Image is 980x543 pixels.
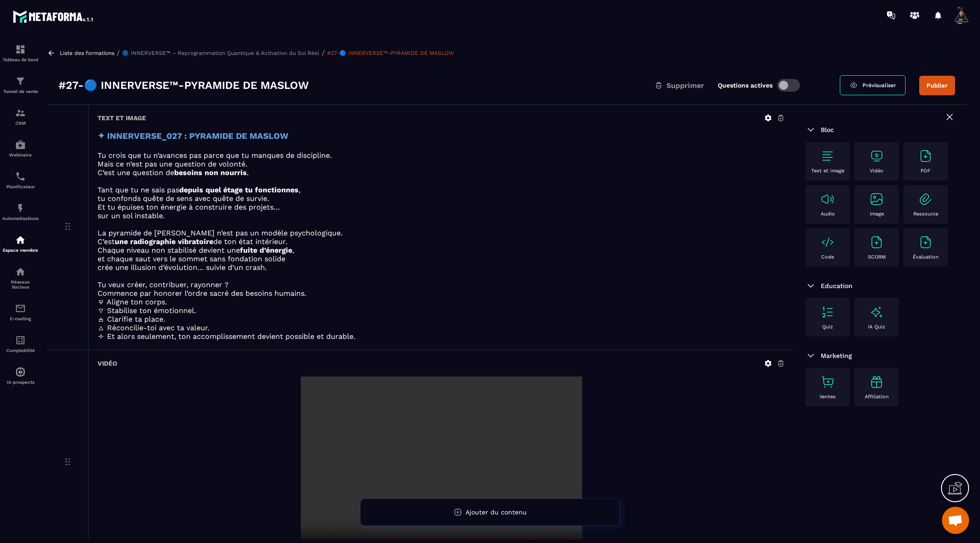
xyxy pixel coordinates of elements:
[2,328,39,360] a: accountantaccountantComptabilité
[820,305,835,319] img: text-image no-wra
[2,184,39,189] p: Planificateur
[2,259,39,296] a: social-networksocial-networkRéseaux Sociaux
[2,132,39,164] a: automationsautomationsWebinaire
[98,160,785,168] p: Mais ce n’est pas une question de volonté.
[98,323,785,332] p: 🜂 Réconcilie-toi avec ta valeur.
[942,507,969,534] a: Ouvrir le chat
[15,367,26,377] img: automations
[2,37,39,69] a: formationformationTableau de bord
[98,229,785,237] p: La pyramide de [PERSON_NAME] n’est pas un modèle psychologique.
[60,50,114,56] a: Liste des formations
[868,324,885,330] p: IA Quiz
[15,266,26,277] img: social-network
[821,211,835,217] p: Audio
[821,352,852,359] span: Marketing
[98,306,785,315] p: 🜄 Stabilise ton émotionnel.
[870,211,884,217] p: Image
[322,49,325,57] span: /
[2,121,39,126] p: CRM
[2,296,39,328] a: emailemailE-mailing
[918,149,933,163] img: text-image no-wra
[820,235,835,249] img: text-image no-wra
[98,203,785,211] p: Et tu épuises ton énergie à construire des projets…
[15,44,26,55] img: formation
[869,192,884,206] img: text-image no-wra
[805,350,816,361] img: arrow-down
[2,89,39,94] p: Tunnel de vente
[2,248,39,253] p: Espace membre
[15,235,26,245] img: automations
[2,101,39,132] a: formationformationCRM
[822,324,833,330] p: Quiz
[869,235,884,249] img: text-image no-wra
[122,50,319,56] a: 🔵 INNERVERSE™ – Reprogrammation Quantique & Activation du Soi Réel
[98,168,785,177] p: C’est une question de .
[718,82,773,89] label: Questions actives
[98,298,785,306] p: 🜃 Aligne ton corps.
[819,394,836,400] p: Ventes
[15,139,26,150] img: automations
[2,348,39,353] p: Comptabilité
[821,254,834,260] p: Code
[98,315,785,323] p: 🜁 Clarifie ta place.
[918,235,933,249] img: text-image no-wra
[15,303,26,314] img: email
[840,75,906,95] a: Prévisualiser
[174,168,247,177] strong: besoins non nourris
[869,149,884,163] img: text-image no-wra
[98,246,785,254] p: Chaque niveau non stabilisé devient une ,
[862,82,896,88] span: Prévisualiser
[666,81,704,90] span: Supprimer
[98,360,117,367] h6: Vidéo
[59,78,309,93] h3: #27-🔵 INNERVERSE™-PYRAMIDE DE MASLOW
[98,131,289,141] strong: ✦ INNERVERSE_027 : PYRAMIDE DE MASLOW
[865,394,889,400] p: Affiliation
[98,186,785,194] p: Tant que tu ne sais pas ,
[869,305,884,319] img: text-image
[921,168,931,174] p: PDF
[98,289,785,298] p: Commence par honorer l’ordre sacré des besoins humains.
[98,263,785,272] p: crée une illusion d’évolution… suivie d’un crash.
[115,237,213,246] strong: une radiographie vibratoire
[2,216,39,221] p: Automatisations
[2,152,39,157] p: Webinaire
[918,192,933,206] img: text-image no-wra
[2,69,39,101] a: formationformationTunnel de vente
[98,332,785,341] p: 🝊 Et alors seulement, ton accomplissement devient possible et durable.
[98,280,785,289] p: Tu veux créer, contribuer, rayonner ?
[913,211,938,217] p: Ressource
[820,192,835,206] img: text-image no-wra
[868,254,886,260] p: SCORM
[117,49,120,57] span: /
[821,282,853,289] span: Education
[820,149,835,163] img: text-image no-wra
[870,168,883,174] p: Vidéo
[919,76,955,95] button: Publier
[2,164,39,196] a: schedulerschedulerPlanificateur
[2,380,39,385] p: IA prospects
[2,57,39,62] p: Tableau de bord
[98,114,146,122] h6: Text et image
[98,237,785,246] p: C’est de ton état intérieur.
[327,50,454,56] a: #27-🔵 INNERVERSE™-PYRAMIDE DE MASLOW
[15,203,26,214] img: automations
[240,246,292,254] strong: fuite d’énergie
[913,254,939,260] p: Évaluation
[98,211,785,220] p: sur un sol instable.
[13,8,94,24] img: logo
[15,335,26,346] img: accountant
[15,108,26,118] img: formation
[805,280,816,291] img: arrow-down
[811,168,844,174] p: Text et image
[15,76,26,87] img: formation
[869,375,884,389] img: text-image
[15,171,26,182] img: scheduler
[98,151,785,160] p: Tu crois que tu n’avances pas parce que tu manques de discipline.
[179,186,299,194] strong: depuis quel étage tu fonctionnes
[465,509,527,516] span: Ajouter du contenu
[821,126,834,133] span: Bloc
[98,194,785,203] p: tu confonds quête de sens avec quête de survie.
[2,279,39,289] p: Réseaux Sociaux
